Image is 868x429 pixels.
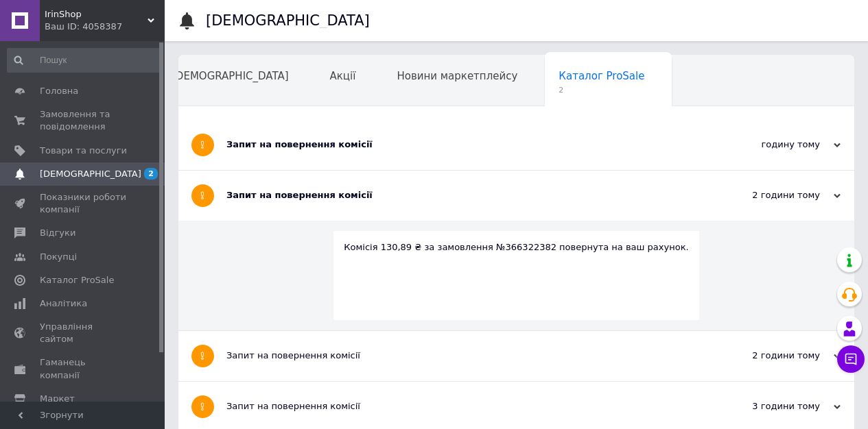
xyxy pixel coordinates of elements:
[226,138,703,151] div: Запит на повернення комісії
[703,189,841,201] div: 2 години тому
[45,8,148,21] span: IrinShop
[40,393,75,405] span: Маркет
[226,350,703,362] div: Запит на повернення комісії
[703,400,841,413] div: 3 години тому
[40,251,77,263] span: Покупці
[206,12,370,29] h1: [DEMOGRAPHIC_DATA]
[40,168,141,180] span: [DEMOGRAPHIC_DATA]
[559,85,644,95] span: 2
[837,345,865,373] button: Чат з покупцем
[226,400,703,413] div: Запит на повернення комісії
[344,241,688,254] div: Комісія 130,89 ₴ за замовлення №366322382 повернута на ваш рахунок.
[397,70,517,82] span: Новини маркетплейсу
[703,138,841,151] div: годину тому
[226,189,703,201] div: Запит на повернення комісії
[40,85,78,97] span: Головна
[40,297,87,310] span: Аналітика
[40,356,127,381] span: Гаманець компанії
[144,168,158,180] span: 2
[7,48,162,73] input: Пошук
[45,21,165,33] div: Ваш ID: 4058387
[40,191,127,216] span: Показники роботи компанії
[559,70,644,82] span: Каталог ProSale
[40,227,75,239] span: Відгуки
[703,350,841,362] div: 2 години тому
[330,70,356,82] span: Акції
[172,70,289,82] span: [DEMOGRAPHIC_DATA]
[40,274,114,286] span: Каталог ProSale
[40,321,127,345] span: Управління сайтом
[40,145,127,157] span: Товари та послуги
[40,108,127,133] span: Замовлення та повідомлення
